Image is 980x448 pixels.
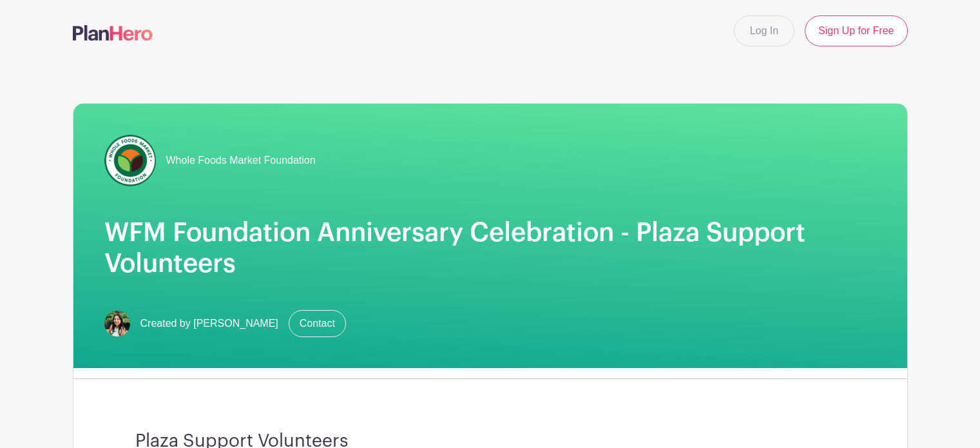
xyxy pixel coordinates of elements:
[104,135,156,186] img: wfmf_primary_badge_4c.png
[140,316,278,331] span: Created by [PERSON_NAME]
[104,217,876,279] h1: WFM Foundation Anniversary Celebration - Plaza Support Volunteers
[805,15,907,46] a: Sign Up for Free
[104,311,130,336] img: mireya.jpg
[289,310,346,337] a: Contact
[734,15,794,46] a: Log In
[166,153,316,168] span: Whole Foods Market Foundation
[73,25,153,41] img: logo-507f7623f17ff9eddc593b1ce0a138ce2505c220e1c5a4e2b4648c50719b7d32.svg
